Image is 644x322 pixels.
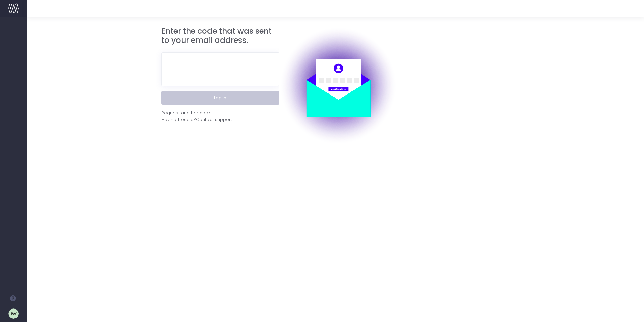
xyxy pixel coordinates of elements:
img: images/default_profile_image.png [8,308,19,319]
div: Having trouble? [161,116,279,123]
img: auth.png [279,27,397,145]
span: Contact support [196,116,232,123]
div: Request another code [161,110,212,116]
button: Log in [161,91,279,105]
h3: Enter the code that was sent to your email address. [161,27,279,45]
